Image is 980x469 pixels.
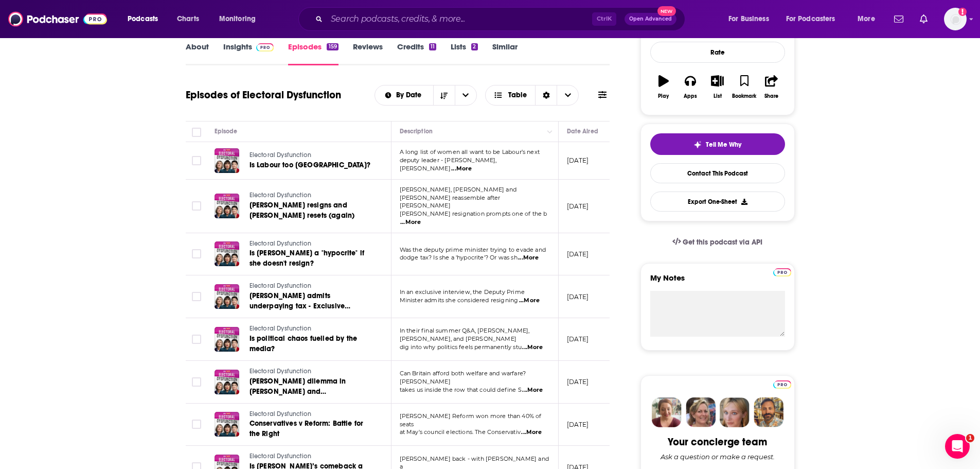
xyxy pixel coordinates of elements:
[250,151,372,160] a: Electoral Dysfunction
[375,85,477,106] h2: Choose List sort
[567,250,589,258] p: [DATE]
[400,297,519,304] span: Minister admits she considered resigning
[186,89,341,101] h1: Episodes of Electoral Dysfunction
[250,191,373,200] a: Electoral Dysfunction
[567,335,589,343] p: [DATE]
[400,428,521,436] span: at May's council elections. The Conservativ
[192,377,201,387] span: Toggle select row
[519,297,540,305] span: ...More
[250,161,370,169] span: Is Labour too [GEOGRAPHIC_DATA]?
[177,12,199,26] span: Charts
[944,8,967,30] img: User Profile
[250,160,372,170] a: Is Labour too [GEOGRAPHIC_DATA]?
[858,12,875,26] span: More
[592,12,616,26] span: Ctrl K
[567,420,589,429] p: [DATE]
[650,192,785,212] button: Export One-Sheet
[250,239,373,249] a: Electoral Dysfunction
[400,125,433,137] div: Description
[658,93,669,99] div: Play
[522,343,543,352] span: ...More
[944,8,967,30] span: Logged in as egilfenbaum
[396,92,425,99] span: By Date
[650,68,677,106] button: Play
[400,254,518,261] span: dodge tax? Is she a 'hypocrite'? Or was sh
[522,386,543,394] span: ...More
[471,43,477,50] div: 2
[400,157,497,172] span: deputy leader - [PERSON_NAME], [PERSON_NAME]
[400,412,542,428] span: [PERSON_NAME] Reform won more than 40% of seats
[192,201,201,211] span: Toggle select row
[250,151,312,159] span: Electoral Dysfunction
[327,43,338,50] div: 159
[693,141,702,149] img: tell me why sparkle
[308,7,695,31] div: Search podcasts, credits, & more...
[8,9,107,29] a: Podchaser - Follow, Share and Rate Podcasts
[890,10,907,28] a: Show notifications dropdown
[215,125,238,137] div: Episode
[192,156,201,165] span: Toggle select row
[219,12,256,26] span: Monitoring
[661,453,775,461] div: Ask a question or make a request.
[650,133,785,155] button: tell me why sparkleTell Me Why
[250,325,312,332] span: Electoral Dysfunction
[567,156,589,165] p: [DATE]
[916,10,932,28] a: Show notifications dropdown
[400,210,547,217] span: [PERSON_NAME] resignation prompts one of the b
[250,249,365,268] span: Is [PERSON_NAME] a "hypocrite" if she doesn't resign?
[192,249,201,258] span: Toggle select row
[250,377,346,406] span: [PERSON_NAME] dilemma in [PERSON_NAME] and [PERSON_NAME] shadow
[250,419,373,439] a: Conservatives v Reform: Battle for the Right
[400,186,516,210] span: [PERSON_NAME], [PERSON_NAME] and [PERSON_NAME] reassemble after [PERSON_NAME]
[250,410,373,419] a: Electoral Dysfunction
[786,12,835,26] span: For Podcasters
[250,334,358,353] span: Is political chaos fuelled by the media?
[958,8,967,16] svg: Add a profile image
[764,93,778,99] div: Share
[250,334,373,354] a: Is political chaos fuelled by the media?
[250,367,373,376] a: Electoral Dysfunction
[400,370,526,385] span: Can Britain afford both welfare and warfare? [PERSON_NAME]
[192,292,201,301] span: Toggle select row
[779,11,850,27] button: open menu
[773,268,791,276] img: Podchaser Pro
[754,397,783,427] img: Jon Profile
[629,16,672,22] span: Open Advanced
[686,397,716,427] img: Barbara Profile
[327,11,592,27] input: Search podcasts, credits, & more...
[773,380,791,389] img: Podchaser Pro
[567,377,589,386] p: [DATE]
[250,452,373,461] a: Electoral Dysfunction
[250,200,373,221] a: [PERSON_NAME] resigns and [PERSON_NAME] resets (again)
[485,85,579,106] button: Choose View
[400,218,421,227] span: ...More
[288,42,338,65] a: Episodes159
[720,397,750,427] img: Jules Profile
[668,436,767,448] div: Your concierge team
[944,8,967,30] button: Show profile menu
[706,141,741,149] span: Tell Me Why
[250,192,312,199] span: Electoral Dysfunction
[433,85,455,105] button: Sort Direction
[400,246,546,253] span: Was the deputy prime minister trying to evade and
[455,85,476,105] button: open menu
[250,201,355,220] span: [PERSON_NAME] resigns and [PERSON_NAME] resets (again)
[492,42,518,65] a: Similar
[714,93,722,99] div: List
[625,13,676,25] button: Open AdvancedNew
[677,68,704,106] button: Apps
[120,11,171,27] button: open menu
[192,420,201,429] span: Toggle select row
[250,324,373,334] a: Electoral Dysfunction
[223,42,274,65] a: InsightsPodchaser Pro
[684,93,697,99] div: Apps
[250,248,373,269] a: Is [PERSON_NAME] a "hypocrite" if she doesn't resign?
[429,43,436,50] div: 11
[567,202,589,211] p: [DATE]
[567,292,589,301] p: [DATE]
[773,267,791,276] a: Pro website
[250,376,373,397] a: [PERSON_NAME] dilemma in [PERSON_NAME] and [PERSON_NAME] shadow
[704,68,730,106] button: List
[400,343,522,351] span: dig into why politics feels permanently stu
